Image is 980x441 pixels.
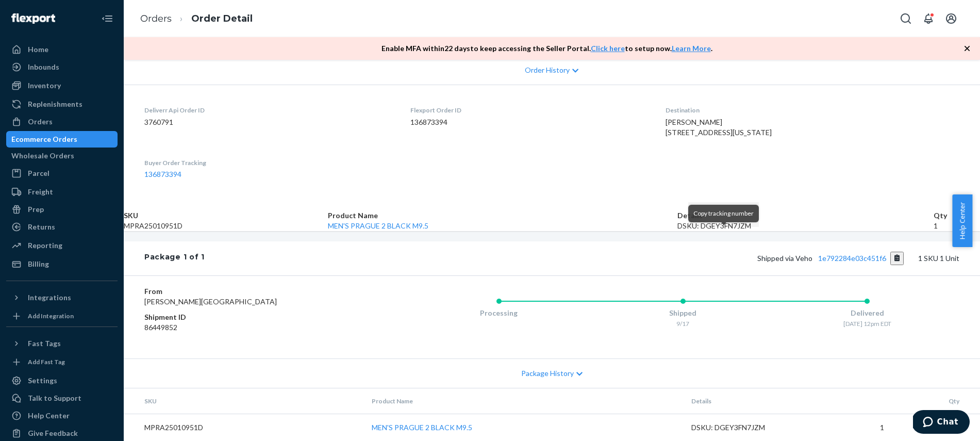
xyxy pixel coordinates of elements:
[591,44,625,53] a: Click here
[28,428,78,438] div: Give Feedback
[28,240,62,251] div: Reporting
[205,252,959,265] div: 1 SKU 1 Unit
[28,312,74,320] div: Add Integration
[144,297,277,306] span: [PERSON_NAME][GEOGRAPHIC_DATA]
[6,77,118,94] a: Inventory
[144,322,366,333] dd: 86449852
[872,414,980,441] td: 1
[381,43,712,54] p: Enable MFA within 22 days to keep accessing the Seller Portal. to setup now. .
[11,134,77,144] div: Ecommerce Orders
[672,44,711,53] a: Learn More
[144,106,394,115] dt: Deliverr Api Order ID
[6,131,118,148] a: Ecommerce Orders
[918,8,939,29] button: Open notifications
[6,390,118,406] button: Talk to Support
[6,41,118,58] a: Home
[775,308,959,318] div: Delivered
[144,117,394,127] dd: 3760791
[677,221,934,231] div: DSKU: DGEY3FN7JZM
[6,148,118,164] a: Wholesale Orders
[6,201,118,218] a: Prep
[28,168,49,178] div: Parcel
[11,13,55,24] img: Flexport logo
[410,117,649,127] dd: 136873394
[28,375,57,386] div: Settings
[890,252,904,265] button: Copy tracking number
[144,170,181,178] a: 136873394
[6,96,118,112] a: Replenishments
[952,194,972,247] button: Help Center
[28,357,65,366] div: Add Fast Tag
[328,221,428,230] a: MEN'S PRAGUE 2 BLACK M9.5
[895,8,916,29] button: Open Search Box
[666,106,959,115] dt: Destination
[28,117,53,127] div: Orders
[28,99,82,109] div: Replenishments
[666,118,772,137] span: [PERSON_NAME] [STREET_ADDRESS][US_STATE]
[775,319,959,328] div: [DATE] 12pm EDT
[6,184,118,200] a: Freight
[591,319,775,328] div: 9/17
[6,59,118,75] a: Inbounds
[6,289,118,306] button: Integrations
[410,106,649,115] dt: Flexport Order ID
[28,62,59,72] div: Inbounds
[28,393,81,403] div: Talk to Support
[691,422,863,433] div: DSKU: DGEY3FN7JZM
[913,410,970,436] iframe: Opens a widget where you can chat to one of our agents
[6,256,118,272] a: Billing
[124,221,328,231] td: MPRA25010951D
[941,8,961,29] button: Open account menu
[677,210,934,221] th: Details
[6,372,118,389] a: Settings
[28,80,61,91] div: Inventory
[521,368,574,379] span: Package History
[934,221,980,231] td: 1
[28,187,53,197] div: Freight
[693,209,754,217] span: Copy tracking number
[872,388,980,414] th: Qty
[144,286,366,297] dt: From
[144,252,205,265] div: Package 1 of 1
[28,292,71,303] div: Integrations
[328,210,677,221] th: Product Name
[11,151,74,161] div: Wholesale Orders
[6,356,118,368] a: Add Fast Tag
[191,13,253,24] a: Order Detail
[6,165,118,182] a: Parcel
[28,338,61,349] div: Fast Tags
[6,407,118,424] a: Help Center
[28,204,44,215] div: Prep
[6,113,118,130] a: Orders
[144,158,394,167] dt: Buyer Order Tracking
[818,254,886,263] a: 1e792284e03c451f6
[6,237,118,254] a: Reporting
[934,210,980,221] th: Qty
[132,4,261,34] ol: breadcrumbs
[97,8,118,29] button: Close Navigation
[140,13,172,24] a: Orders
[6,219,118,235] a: Returns
[683,388,871,414] th: Details
[124,388,363,414] th: SKU
[28,222,55,232] div: Returns
[407,308,591,318] div: Processing
[372,423,472,432] a: MEN'S PRAGUE 2 BLACK M9.5
[28,44,48,55] div: Home
[28,259,49,269] div: Billing
[6,335,118,352] button: Fast Tags
[591,308,775,318] div: Shipped
[144,312,366,322] dt: Shipment ID
[124,414,363,441] td: MPRA25010951D
[757,254,904,263] span: Shipped via Veho
[124,210,328,221] th: SKU
[525,65,570,75] span: Order History
[28,411,70,421] div: Help Center
[363,388,683,414] th: Product Name
[6,310,118,322] a: Add Integration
